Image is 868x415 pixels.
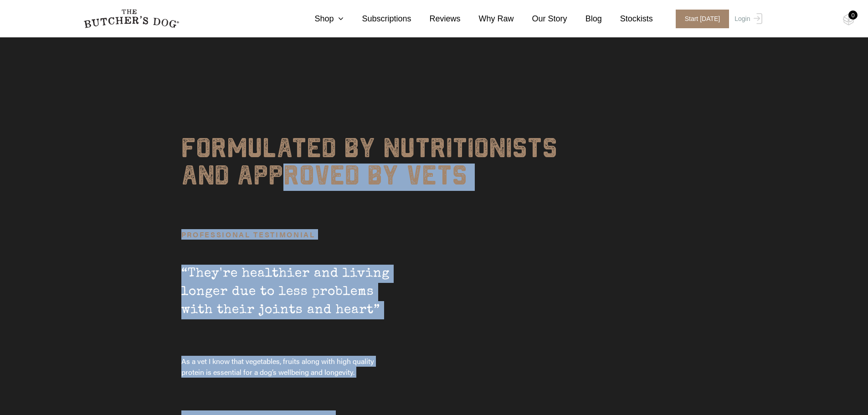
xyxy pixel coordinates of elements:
[181,136,687,191] h6: Formulated by nutritionists and approved by vets
[344,13,411,25] a: Subscriptions
[602,13,653,25] a: Stockists
[732,10,762,28] a: Login
[424,232,687,378] iframe: The Butcher&rsquo;s Dog &reg; | Dr Louise
[848,10,858,20] div: 0
[514,13,567,25] a: Our Story
[567,13,602,25] a: Blog
[667,10,733,28] a: Start [DATE]
[411,13,461,25] a: Reviews
[843,14,854,26] img: TBD_Cart-Empty.png
[296,13,344,25] a: Shop
[181,356,395,378] span: As a vet I know that vegetables, fruits along with high quality protein is essential for a dog’s ...
[181,232,395,237] span: PROFESSIONAL TESTIMONIAL
[461,13,514,25] a: Why Raw
[676,10,729,28] span: Start [DATE]
[181,237,395,356] span: “They're healthier and living longer due to less problems with their joints and heart”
